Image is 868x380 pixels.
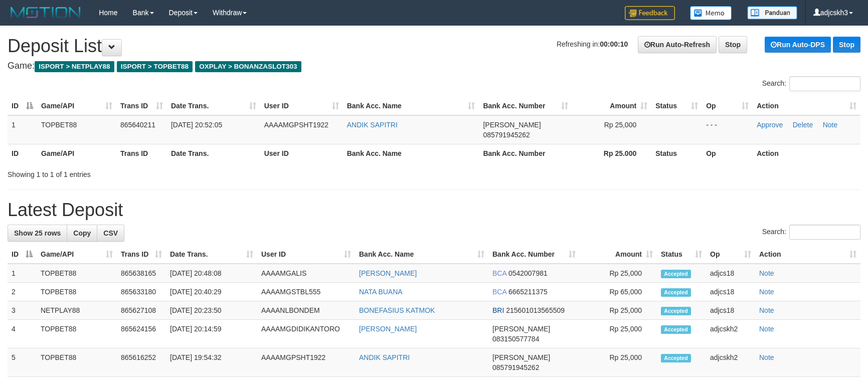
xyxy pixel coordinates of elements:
[37,144,116,162] th: Game/API
[651,144,702,162] th: Status
[757,121,783,129] a: Approve
[759,269,774,277] a: Note
[37,283,117,301] td: TOPBET88
[116,144,167,162] th: Trans ID
[117,61,193,72] span: ISPORT > TOPBET88
[661,325,691,334] span: Accepted
[8,348,37,377] td: 5
[508,269,548,277] span: Copy 0542007981 to clipboard
[8,245,37,264] th: ID: activate to sort column descending
[359,325,417,333] a: [PERSON_NAME]
[706,348,755,377] td: adjcskh2
[755,245,860,264] th: Action: activate to sort column ascending
[483,131,530,139] span: Copy 085791945262 to clipboard
[97,225,124,242] a: CSV
[14,229,61,237] span: Show 25 rows
[506,306,565,314] span: Copy 215601013565509 to clipboard
[759,353,774,361] a: Note
[195,61,301,72] span: OXPLAY > BONANZASLOT303
[706,245,755,264] th: Op: activate to sort column ascending
[759,288,774,296] a: Note
[661,288,691,297] span: Accepted
[167,144,260,162] th: Date Trans.
[117,264,166,283] td: 865638165
[492,325,550,333] span: [PERSON_NAME]
[359,269,417,277] a: [PERSON_NAME]
[8,144,37,162] th: ID
[508,288,548,296] span: Copy 6665211375 to clipboard
[600,40,628,48] strong: 00:00:10
[73,229,91,237] span: Copy
[166,283,257,301] td: [DATE] 20:40:29
[37,264,117,283] td: TOPBET88
[690,6,732,20] img: Button%20Memo.svg
[625,6,675,20] img: Feedback.jpg
[492,306,504,314] span: BRI
[37,97,116,115] th: Game/API: activate to sort column ascending
[759,325,774,333] a: Note
[572,144,651,162] th: Rp 25.000
[8,97,37,115] th: ID: activate to sort column descending
[120,121,155,129] span: 865640211
[35,61,114,72] span: ISPORT > NETPLAY88
[580,301,657,320] td: Rp 25,000
[706,301,755,320] td: adjcs18
[166,320,257,348] td: [DATE] 20:14:59
[747,6,797,20] img: panduan.png
[257,283,355,301] td: AAAAMGSTBL555
[257,264,355,283] td: AAAAMGALIS
[347,121,398,129] a: ANDIK SAPITRI
[257,348,355,377] td: AAAAMGPSHT1922
[833,37,860,53] a: Stop
[661,270,691,278] span: Accepted
[702,97,753,115] th: Op: activate to sort column ascending
[8,225,67,242] a: Show 25 rows
[488,245,580,264] th: Bank Acc. Number: activate to sort column ascending
[257,245,355,264] th: User ID: activate to sort column ascending
[789,225,860,240] input: Search:
[706,264,755,283] td: adjcs18
[37,320,117,348] td: TOPBET88
[67,225,97,242] a: Copy
[117,283,166,301] td: 865633180
[257,320,355,348] td: AAAAMGDIDIKANTORO
[492,363,539,371] span: Copy 085791945262 to clipboard
[103,229,118,237] span: CSV
[580,245,657,264] th: Amount: activate to sort column ascending
[702,144,753,162] th: Op
[661,307,691,315] span: Accepted
[638,36,717,53] a: Run Auto-Refresh
[823,121,838,129] a: Note
[580,264,657,283] td: Rp 25,000
[762,76,860,91] label: Search:
[762,225,860,240] label: Search:
[651,97,702,115] th: Status: activate to sort column ascending
[580,348,657,377] td: Rp 25,000
[604,121,637,129] span: Rp 25,000
[264,121,328,129] span: AAAAMGPSHT1922
[343,144,479,162] th: Bank Acc. Name
[8,5,84,20] img: MOTION_logo.png
[117,301,166,320] td: 865627108
[753,144,860,162] th: Action
[166,264,257,283] td: [DATE] 20:48:08
[572,97,651,115] th: Amount: activate to sort column ascending
[8,301,37,320] td: 3
[257,301,355,320] td: AAAANLBONDEM
[580,283,657,301] td: Rp 65,000
[117,348,166,377] td: 865616252
[260,144,343,162] th: User ID
[343,97,479,115] th: Bank Acc. Name: activate to sort column ascending
[661,354,691,362] span: Accepted
[706,283,755,301] td: adjcs18
[580,320,657,348] td: Rp 25,000
[719,36,747,53] a: Stop
[359,306,435,314] a: BONEFASIUS KATMOK
[37,348,117,377] td: TOPBET88
[492,269,506,277] span: BCA
[759,306,774,314] a: Note
[37,245,117,264] th: Game/API: activate to sort column ascending
[8,264,37,283] td: 1
[8,61,860,71] h4: Game:
[789,76,860,91] input: Search:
